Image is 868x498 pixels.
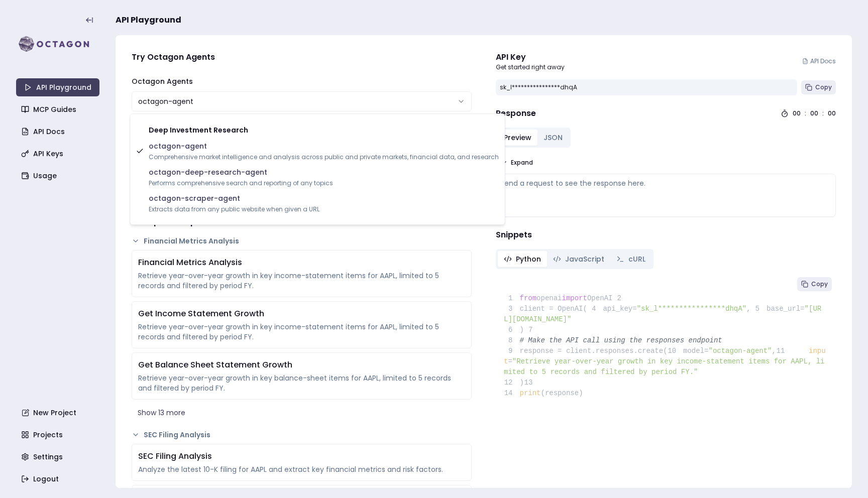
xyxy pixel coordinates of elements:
span: Comprehensive market intelligence and analysis across public and private markets, financial data,... [149,153,499,161]
span: octagon-agent [149,141,499,151]
span: octagon-deep-research-agent [149,167,333,177]
div: Deep Investment Research [133,122,503,138]
span: Performs comprehensive search and reporting of any topics [149,179,333,187]
span: Extracts data from any public website when given a URL [149,205,319,213]
span: octagon-scraper-agent [149,193,319,203]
